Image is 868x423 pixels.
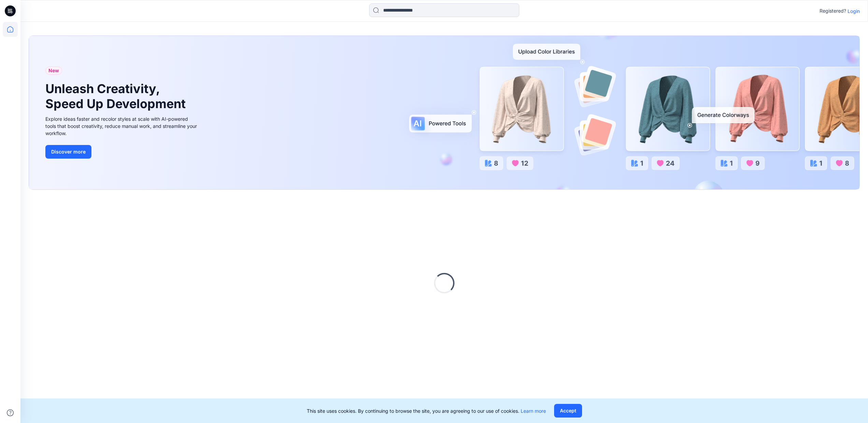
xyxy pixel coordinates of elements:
[45,115,199,137] div: Explore ideas faster and recolor styles at scale with AI-powered tools that boost creativity, red...
[48,67,59,75] span: New
[554,404,582,418] button: Accept
[820,7,846,15] p: Registered?
[45,145,199,159] a: Discover more
[45,145,91,159] button: Discover more
[521,408,546,414] a: Learn more
[307,407,546,414] p: This site uses cookies. By continuing to browse the site, you are agreeing to our use of cookies.
[45,82,189,111] h1: Unleash Creativity, Speed Up Development
[848,8,860,15] p: Login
